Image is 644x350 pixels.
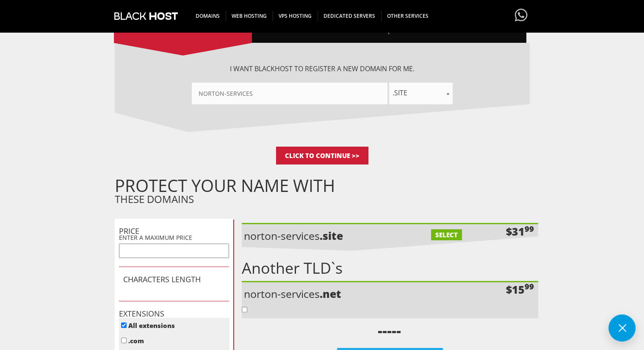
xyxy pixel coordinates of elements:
[244,286,392,301] p: norton-services
[190,11,226,21] span: DOMAINS
[242,260,538,277] h1: Another TLD`s
[251,19,389,34] span: TRANSFER
[273,11,318,21] span: VPS HOSTING
[114,11,252,43] a: REGISTER
[318,11,381,21] span: DEDICATED SERVERS
[119,233,229,242] p: ENTER A MAXIMUM PRICE
[244,228,392,243] p: norton-services
[123,275,225,284] h1: CHARACTERS LENGTH
[114,19,252,34] span: REGISTER
[115,179,538,192] h1: PROTECT YOUR NAME WITH
[115,179,538,206] div: THESE DOMAINS
[276,147,368,164] input: Click to Continue >>
[128,321,175,330] label: All extensions
[389,87,453,99] span: .site
[320,286,341,301] b: .net
[431,229,462,240] label: SELECT
[119,310,229,318] h1: EXTENSIONS
[128,336,144,345] label: .com
[119,227,229,236] h1: PRICE
[226,11,273,21] span: WEB HOSTING
[389,83,453,104] span: .site
[381,11,434,21] span: OTHER SERVICES
[388,19,526,34] span: HAVE DOMAIN?
[320,228,343,243] b: .site
[115,64,530,104] div: I want BlackHOST to register a new domain for me.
